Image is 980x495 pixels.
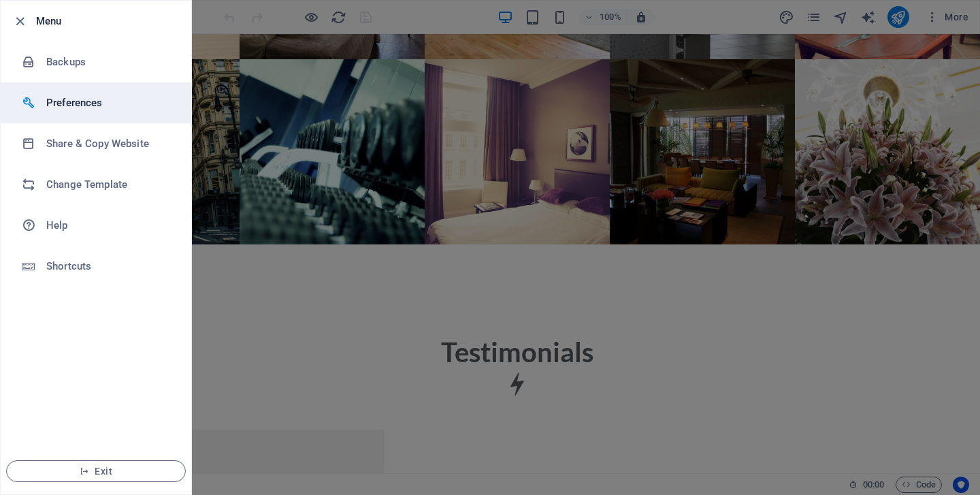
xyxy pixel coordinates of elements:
h6: Backups [46,54,172,70]
h6: Help [46,217,172,234]
h6: Menu [36,13,180,29]
a: Help [1,205,191,246]
h6: Change Template [46,176,172,193]
h6: Preferences [46,95,172,111]
h6: Shortcuts [46,258,172,274]
h6: Share & Copy Website [46,135,172,152]
span: Exit [18,466,174,477]
button: Exit [6,460,186,482]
